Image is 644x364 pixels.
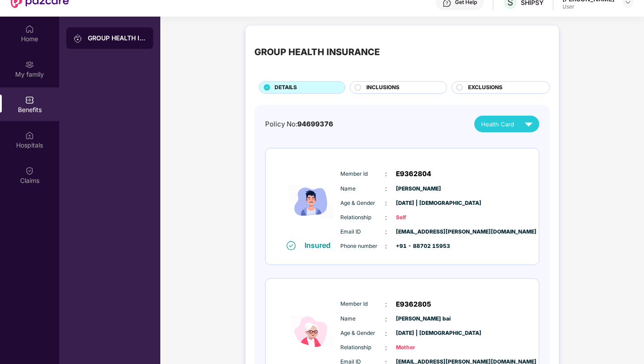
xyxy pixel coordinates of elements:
[474,116,539,132] button: Health Card
[396,343,441,352] span: Mother
[340,213,385,222] span: Relationship
[340,343,385,352] span: Relationship
[287,241,296,250] img: svg+xml;base64,PHN2ZyB4bWxucz0iaHR0cDovL3d3dy53My5vcmcvMjAwMC9zdmciIHdpZHRoPSIxNiIgaGVpZ2h0PSIxNi...
[340,329,385,338] span: Age & Gender
[25,95,34,104] img: svg+xml;base64,PHN2ZyBpZD0iQmVuZWZpdHMiIHhtbG5zPSJodHRwOi8vd3d3LnczLm9yZy8yMDAwL3N2ZyIgd2lkdGg9Ij...
[25,25,34,34] img: svg+xml;base64,PHN2ZyBpZD0iSG9tZSIgeG1sbnM9Imh0dHA6Ly93d3cudzMub3JnLzIwMDAvc3ZnIiB3aWR0aD0iMjAiIG...
[385,212,387,222] span: :
[481,120,514,129] span: Health Card
[396,213,441,222] span: Self
[385,343,387,353] span: :
[340,199,385,208] span: Age & Gender
[25,131,34,140] img: svg+xml;base64,PHN2ZyBpZD0iSG9zcGl0YWxzIiB4bWxucz0iaHR0cDovL3d3dy53My5vcmcvMjAwMC9zdmciIHdpZHRoPS...
[396,169,431,179] span: E9362804
[305,241,336,250] div: Insured
[396,315,441,323] span: [PERSON_NAME] bai
[385,299,387,309] span: :
[385,198,387,208] span: :
[385,241,387,251] span: :
[385,314,387,324] span: :
[396,329,441,338] span: [DATE] | [DEMOGRAPHIC_DATA]
[562,3,614,10] div: User
[275,83,297,92] span: DETAILS
[396,242,441,251] span: +91 - 88702 15953
[340,228,385,236] span: Email ID
[340,300,385,308] span: Member Id
[396,299,431,310] span: E9362805
[340,170,385,178] span: Member Id
[521,116,537,132] img: svg+xml;base64,PHN2ZyB4bWxucz0iaHR0cDovL3d3dy53My5vcmcvMjAwMC9zdmciIHZpZXdCb3g9IjAgMCAyNCAyNCIgd2...
[340,242,385,251] span: Phone number
[385,169,387,179] span: :
[297,120,333,128] span: 94699376
[396,185,441,193] span: [PERSON_NAME]
[385,329,387,338] span: :
[284,163,338,240] img: icon
[396,228,441,236] span: [EMAIL_ADDRESS][PERSON_NAME][DOMAIN_NAME]
[254,45,380,59] div: GROUP HEALTH INSURANCE
[468,83,502,92] span: EXCLUSIONS
[88,34,146,43] div: GROUP HEALTH INSURANCE
[396,199,441,208] span: [DATE] | [DEMOGRAPHIC_DATA]
[340,185,385,193] span: Name
[385,227,387,237] span: :
[385,184,387,194] span: :
[25,166,34,175] img: svg+xml;base64,PHN2ZyBpZD0iQ2xhaW0iIHhtbG5zPSJodHRwOi8vd3d3LnczLm9yZy8yMDAwL3N2ZyIgd2lkdGg9IjIwIi...
[265,119,333,130] div: Policy No:
[366,83,399,92] span: INCLUSIONS
[73,34,82,43] img: svg+xml;base64,PHN2ZyB3aWR0aD0iMjAiIGhlaWdodD0iMjAiIHZpZXdCb3g9IjAgMCAyMCAyMCIgZmlsbD0ibm9uZSIgeG...
[25,60,34,69] img: svg+xml;base64,PHN2ZyB3aWR0aD0iMjAiIGhlaWdodD0iMjAiIHZpZXdCb3g9IjAgMCAyMCAyMCIgZmlsbD0ibm9uZSIgeG...
[340,315,385,323] span: Name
